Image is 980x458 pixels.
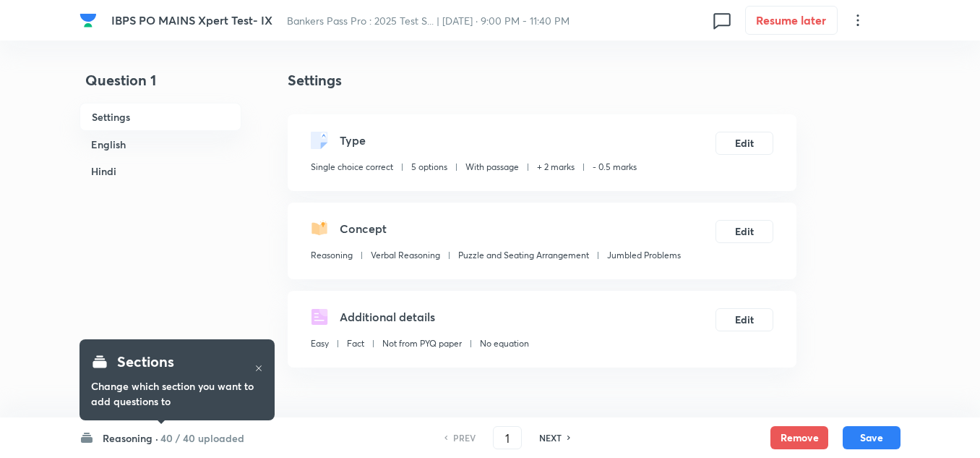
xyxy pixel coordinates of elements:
[79,103,241,131] h6: Settings
[288,69,796,91] h4: Settings
[311,337,329,350] p: Easy
[607,249,681,262] p: Jumbled Problems
[287,14,569,27] span: Bankers Pass Pro : 2025 Test S... | [DATE] · 9:00 PM - 11:40 PM
[745,6,838,35] button: Resume later
[340,132,366,149] h5: Type
[539,431,562,444] h6: NEXT
[111,12,272,27] span: IBPS PO MAINS Xpert Test- IX
[79,69,241,103] h4: Question 1
[371,249,440,262] p: Verbal Reasoning
[843,426,901,449] button: Save
[311,220,328,237] img: questionConcept.svg
[311,249,353,262] p: Reasoning
[79,12,100,29] a: Company Logo
[103,431,158,446] h6: Reasoning ·
[160,431,244,446] h6: 40 / 40 uploaded
[458,249,589,262] p: Puzzle and Seating Arrangement
[715,220,773,243] button: Edit
[79,131,241,158] h6: English
[117,351,174,373] h4: Sections
[480,337,529,350] p: No equation
[411,161,447,174] p: 5 options
[770,426,828,449] button: Remove
[311,161,393,174] p: Single choice correct
[311,308,328,326] img: questionDetails.svg
[91,378,263,409] h6: Change which section you want to add questions to
[79,12,97,29] img: Company Logo
[311,132,328,149] img: questionType.svg
[347,337,364,350] p: Fact
[340,220,387,237] h5: Concept
[715,308,773,331] button: Edit
[715,132,773,155] button: Edit
[79,158,241,185] h6: Hindi
[382,337,462,350] p: Not from PYQ paper
[340,308,435,326] h5: Additional details
[453,431,476,444] h6: PREV
[465,161,519,174] p: With passage
[593,161,637,174] p: - 0.5 marks
[537,161,575,174] p: + 2 marks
